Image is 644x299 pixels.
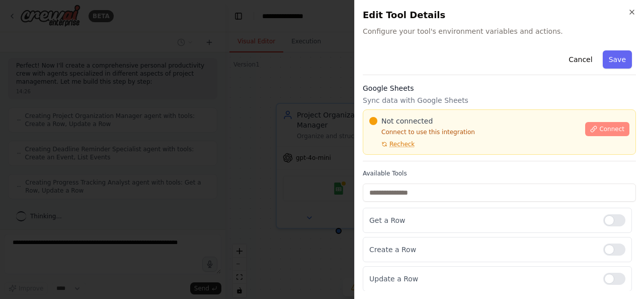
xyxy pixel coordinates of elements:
[562,50,598,69] button: Cancel
[389,140,415,148] span: Recheck
[599,125,624,133] span: Connect
[381,116,433,126] span: Not connected
[363,8,636,22] h2: Edit Tool Details
[369,274,595,284] p: Update a Row
[603,50,632,69] button: Save
[585,122,629,136] button: Connect
[363,83,636,93] h3: Google Sheets
[369,140,415,148] button: Recheck
[369,245,595,255] p: Create a Row
[369,215,595,225] p: Get a Row
[363,169,636,177] label: Available Tools
[363,26,636,36] span: Configure your tool's environment variables and actions.
[369,128,579,136] p: Connect to use this integration
[363,95,636,105] p: Sync data with Google Sheets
